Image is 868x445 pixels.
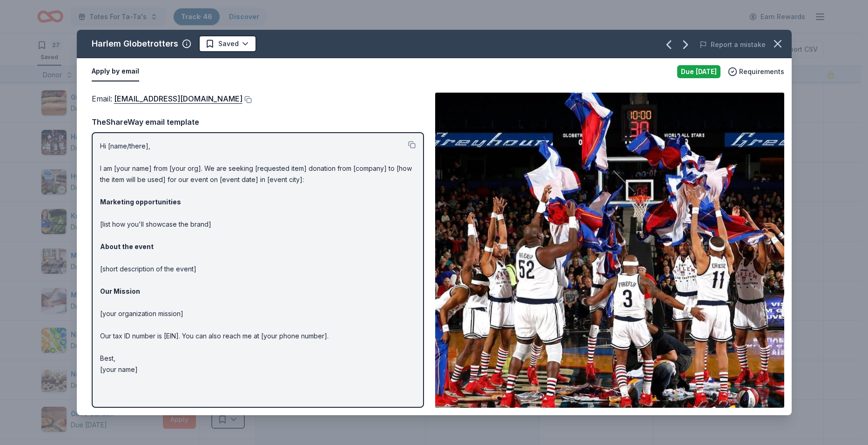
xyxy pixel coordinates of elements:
[435,93,784,408] img: Image for Harlem Globetrotters
[100,287,140,295] strong: Our Mission
[700,39,766,50] button: Report a mistake
[92,62,139,81] button: Apply by email
[199,35,256,52] button: Saved
[739,66,784,77] span: Requirements
[100,198,181,206] strong: Marketing opportunities
[100,243,154,250] strong: About the event
[218,38,239,49] span: Saved
[114,93,242,105] a: [EMAIL_ADDRESS][DOMAIN_NAME]
[92,36,178,51] div: Harlem Globetrotters
[728,66,784,77] button: Requirements
[92,116,424,128] div: TheShareWay email template
[100,141,416,375] p: Hi [name/there], I am [your name] from [your org]. We are seeking [requested item] donation from ...
[92,94,242,103] span: Email :
[677,65,720,78] div: Due [DATE]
